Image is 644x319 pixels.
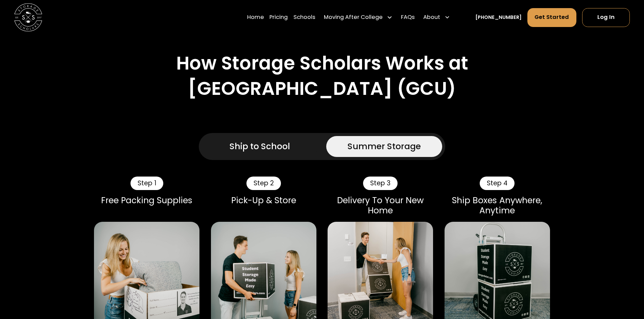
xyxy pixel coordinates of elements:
[269,8,288,27] a: Pricing
[475,14,522,21] a: [PHONE_NUMBER]
[247,8,264,27] a: Home
[14,3,42,31] img: Storage Scholars main logo
[363,177,398,190] div: Step 3
[445,195,550,216] div: Ship Boxes Anywhere, Anytime
[421,8,453,27] div: About
[246,177,281,190] div: Step 2
[211,195,316,206] div: Pick-Up & Store
[188,78,456,100] h2: [GEOGRAPHIC_DATA] (GCU)
[401,8,415,27] a: FAQs
[348,140,421,153] div: Summer Storage
[423,14,440,22] div: About
[527,8,577,27] a: Get Started
[321,8,396,27] div: Moving After College
[480,177,515,190] div: Step 4
[176,52,468,74] h2: How Storage Scholars Works at
[14,3,42,31] a: home
[230,140,290,153] div: Ship to School
[94,195,199,206] div: Free Packing Supplies
[582,8,630,27] a: Log In
[293,8,315,27] a: Schools
[130,177,163,190] div: Step 1
[324,14,383,22] div: Moving After College
[328,195,433,216] div: Delivery To Your New Home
